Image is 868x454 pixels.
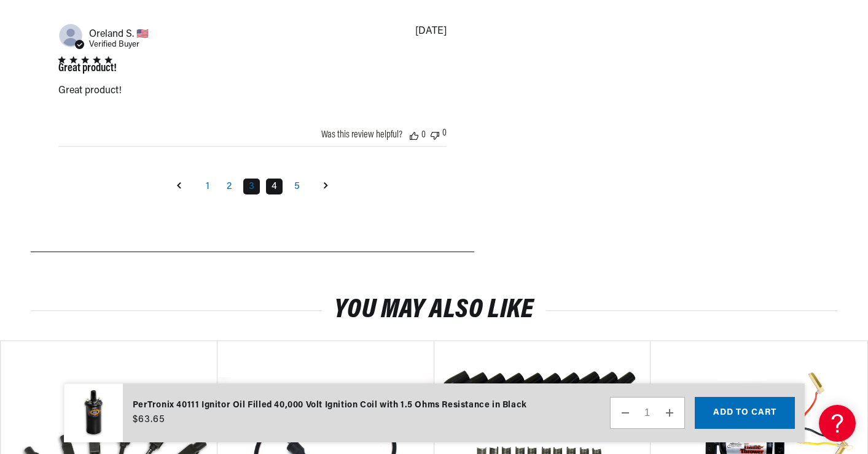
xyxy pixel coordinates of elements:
div: Vote up [410,130,418,140]
div: 0 [421,130,426,140]
a: Goto Page 1 [200,179,215,194]
a: Goto Page 2 [221,179,237,194]
div: 5 star rating out of 5 stars [58,56,117,63]
h2: You may also like [31,299,837,322]
button: Add to cart [695,397,795,429]
div: PerTronix 40111 Ignitor Oil Filled 40,000 Volt Ignition Coil with 1.5 Ohms Resistance in Black [133,399,527,412]
div: Was this review helpful? [321,130,402,140]
a: Goto Page 5 [289,179,305,194]
a: Goto next page [315,177,338,196]
span: $63.65 [133,412,165,427]
a: Goto previous page [168,177,191,196]
div: [DATE] [415,26,447,36]
img: PerTronix 40111 Ignitor Oil Filled 40,000 Volt Ignition Coil with 1.5 Ohms Resistance in Black [64,383,123,443]
div: Great product! [58,63,117,74]
div: Vote down [431,128,439,140]
span: Verified Buyer [89,40,139,48]
div: 0 [442,128,447,140]
span: Oreland S. [89,28,149,39]
a: Goto Page 4 [266,179,283,194]
a: Page 3 [243,179,260,194]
